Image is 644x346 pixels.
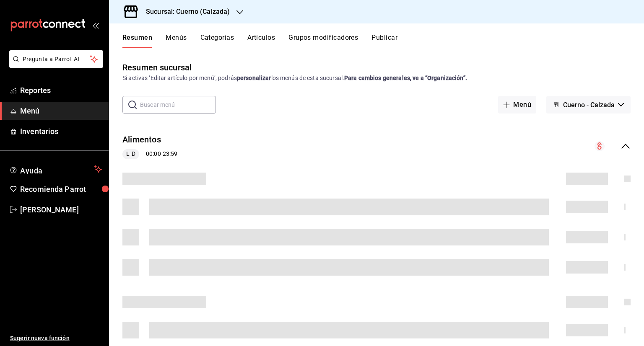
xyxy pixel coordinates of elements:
[9,50,103,68] button: Pregunta a Parrot AI
[237,75,271,81] strong: personalizar
[139,7,230,17] h3: Sucursal: Cuerno (Calzada)
[122,74,631,83] div: Si activas ‘Editar artículo por menú’, podrás los menús de esta sucursal.
[92,22,99,28] button: open_drawer_menu
[344,75,467,81] strong: Para cambios generales, ve a “Organización”.
[20,164,91,174] span: Ayuda
[498,96,536,114] button: Menú
[371,34,397,48] button: Publicar
[20,204,102,215] span: [PERSON_NAME]
[23,55,90,64] span: Pregunta a Parrot AI
[122,34,152,48] button: Resumen
[20,105,102,116] span: Menú
[546,96,631,114] button: Cuerno - Calzada
[109,127,644,166] div: collapse-menu-row
[122,149,177,159] div: 00:00 - 23:59
[166,34,187,48] button: Menús
[20,183,102,195] span: Recomienda Parrot
[200,34,234,48] button: Categorías
[122,34,644,48] div: navigation tabs
[140,96,216,113] input: Buscar menú
[20,126,102,137] span: Inventarios
[247,34,275,48] button: Artículos
[123,150,138,158] span: L-D
[122,61,192,74] div: Resumen sucursal
[20,85,102,96] span: Reportes
[122,134,161,146] button: Alimentos
[563,101,615,109] span: Cuerno - Calzada
[6,61,103,70] a: Pregunta a Parrot AI
[10,334,102,343] span: Sugerir nueva función
[288,34,358,48] button: Grupos modificadores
